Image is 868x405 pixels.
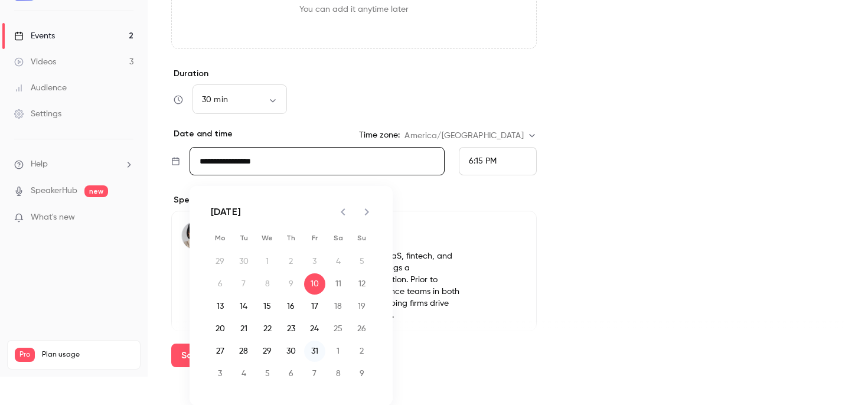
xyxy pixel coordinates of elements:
[119,213,133,223] iframe: Noticeable Trigger
[304,296,325,317] button: 17
[280,318,302,339] button: 23
[304,226,325,250] span: Friday
[257,318,278,339] button: 22
[233,318,254,339] button: 21
[304,363,325,384] button: 7
[469,157,497,165] span: 6:15 PM
[328,318,349,339] button: 25
[84,185,108,197] span: new
[171,344,214,367] button: Save
[192,94,287,106] div: 30 min
[351,226,373,250] span: Sunday
[210,296,231,317] button: 13
[14,56,56,68] div: Videos
[210,318,231,339] button: 20
[210,226,231,250] span: Monday
[210,363,231,384] button: 3
[233,341,254,362] button: 28
[280,226,302,250] span: Thursday
[355,200,378,224] button: Next month
[211,205,241,219] div: [DATE]
[351,318,373,339] button: 26
[15,348,35,362] span: Pro
[14,108,61,120] div: Settings
[328,363,349,384] button: 8
[14,82,67,94] div: Audience
[14,30,55,42] div: Events
[459,147,537,175] div: From
[257,341,278,362] button: 29
[351,341,373,362] button: 2
[171,194,537,206] p: Speakers
[351,363,373,384] button: 9
[171,211,537,331] div: Katherine Mejia[PERSON_NAME] [PERSON_NAME]Account Executive at NominalWith over a decade of exper...
[359,129,400,141] label: Time zone:
[14,158,133,171] li: help-dropdown-opener
[31,158,48,171] span: Help
[182,221,210,250] img: Katherine Mejia
[210,341,231,362] button: 27
[351,296,373,317] button: 19
[31,211,75,224] span: What's new
[304,318,325,339] button: 24
[171,128,233,140] p: Date and time
[304,273,325,295] button: 10
[233,363,254,384] button: 4
[233,296,254,317] button: 14
[304,341,325,362] button: 31
[257,363,278,384] button: 5
[171,68,537,80] label: Duration
[257,226,278,250] span: Wednesday
[257,296,278,317] button: 15
[404,130,536,142] div: America/[GEOGRAPHIC_DATA]
[328,341,349,362] button: 1
[233,226,254,250] span: Tuesday
[351,273,373,295] button: 12
[328,226,349,250] span: Saturday
[31,185,77,197] a: SpeakerHub
[328,296,349,317] button: 18
[42,350,133,360] span: Plan usage
[280,363,302,384] button: 6
[299,4,409,15] span: You can add it anytime later
[280,341,302,362] button: 30
[328,273,349,295] button: 11
[280,296,302,317] button: 16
